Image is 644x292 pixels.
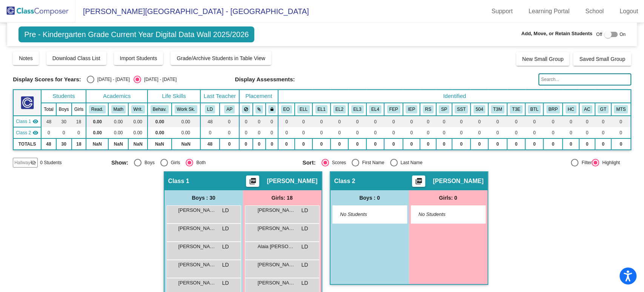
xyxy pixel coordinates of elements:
span: On [619,31,626,38]
td: NaN [108,138,128,150]
td: 0 [330,138,349,150]
td: 0 [436,127,452,138]
th: Students [41,90,86,103]
button: 504 [473,105,486,113]
th: ELPAC Overall Level 4- Well Developed [366,103,384,116]
td: 0.00 [86,127,108,138]
button: Notes [13,51,39,65]
td: 0 [348,138,366,150]
span: LD [301,243,308,251]
td: 0 [239,116,253,127]
td: 0 [420,138,436,150]
td: 0 [330,127,349,138]
button: EL2 [333,105,346,113]
mat-icon: visibility_off [30,160,36,166]
td: 0 [470,127,488,138]
div: Last Name [398,159,423,166]
td: 0 [384,138,403,150]
span: [PERSON_NAME] [178,261,216,269]
td: 0 [239,138,253,150]
th: English Language Learner [295,103,313,116]
td: 48 [41,116,56,127]
td: 0 [384,116,403,127]
td: 48 [200,116,220,127]
td: NaN [148,138,172,150]
td: 0 [220,138,239,150]
td: 0 [366,138,384,150]
td: 0 [507,116,525,127]
button: EL3 [351,105,364,113]
button: Read. [89,105,106,113]
td: 0.00 [128,127,148,138]
button: Work Sk. [175,105,197,113]
td: 30 [56,138,72,150]
span: Notes [19,55,33,61]
span: LD [222,261,229,269]
td: 0 [278,127,294,138]
button: EO [281,105,292,113]
td: 0.00 [148,127,172,138]
td: 0 [507,127,525,138]
button: New Small Group [516,52,570,66]
td: 0 [563,127,579,138]
span: Grade/Archive Students in Table View [177,55,265,61]
span: Pre - Kindergarten Grade Current Year Digital Data Wall 2025/2026 [18,26,254,42]
td: 0 [312,127,330,138]
th: Placement [239,90,278,103]
td: 48 [41,138,56,150]
th: MTSS Referral [611,103,631,116]
th: Keep away students [239,103,253,116]
a: Learning Portal [523,5,576,17]
td: TOTALS [13,138,41,150]
span: [PERSON_NAME] [258,279,295,287]
td: NaN [86,138,108,150]
th: Speech [436,103,452,116]
span: Class 2 [334,177,355,185]
td: 0.00 [108,116,128,127]
span: Class 2 [16,129,31,136]
div: [DATE] - [DATE] [94,76,130,83]
td: 0 [525,127,543,138]
td: 0 [611,138,631,150]
button: EL4 [369,105,381,113]
div: Highlight [599,159,620,166]
div: Boys [141,159,155,166]
th: Fluent English Proficient [384,103,403,116]
button: GT [598,105,608,113]
td: 0 [420,127,436,138]
th: Health Concerns [563,103,579,116]
span: Saved Small Group [579,56,625,62]
button: SP [439,105,449,113]
th: Individualized Education Plan [403,103,420,116]
td: 0 [295,138,313,150]
td: 0 [253,127,266,138]
th: Keep with students [253,103,266,116]
th: Life Skills [148,90,200,103]
td: 0 [41,127,56,138]
span: Display Assessments: [235,76,295,83]
td: 0 [253,116,266,127]
td: 0 [470,138,488,150]
span: LD [301,261,308,269]
div: First Name [359,159,384,166]
span: [PERSON_NAME] [433,177,483,185]
td: NaN [172,138,200,150]
button: EL1 [315,105,328,113]
button: Writ. [131,105,145,113]
td: 0 [420,116,436,127]
span: [PERSON_NAME] [PERSON_NAME] [258,225,295,232]
div: [DATE] - [DATE] [141,76,177,83]
td: 0 [563,138,579,150]
span: LD [301,207,308,214]
div: Boys : 30 [164,190,243,205]
td: 0 [525,116,543,127]
mat-radio-group: Select an option [87,76,177,83]
th: Attendance Concerns [579,103,595,116]
th: Gifted and Talented [595,103,611,116]
td: 18 [72,116,86,127]
th: Resource [420,103,436,116]
td: 0 [266,116,278,127]
span: No Students [340,211,387,218]
a: Support [486,5,519,17]
td: 0 [403,116,420,127]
